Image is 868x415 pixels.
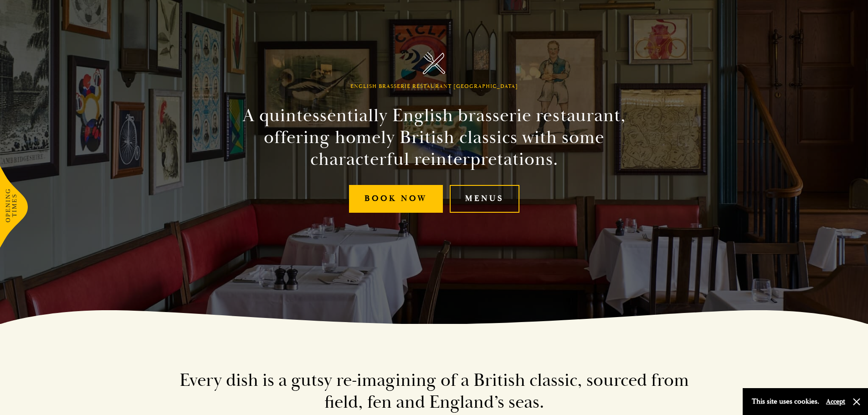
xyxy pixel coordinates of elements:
button: Close and accept [852,397,861,406]
p: This site uses cookies. [752,395,819,408]
a: Book Now [349,185,443,213]
img: Parker's Tavern Brasserie Cambridge [423,52,445,74]
h1: English Brasserie Restaurant [GEOGRAPHIC_DATA] [350,83,518,90]
a: Menus [450,185,519,213]
h2: A quintessentially English brasserie restaurant, offering homely British classics with some chara... [226,105,642,170]
h2: Every dish is a gutsy re-imagining of a British classic, sourced from field, fen and England’s seas. [175,369,694,413]
button: Accept [826,397,845,406]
